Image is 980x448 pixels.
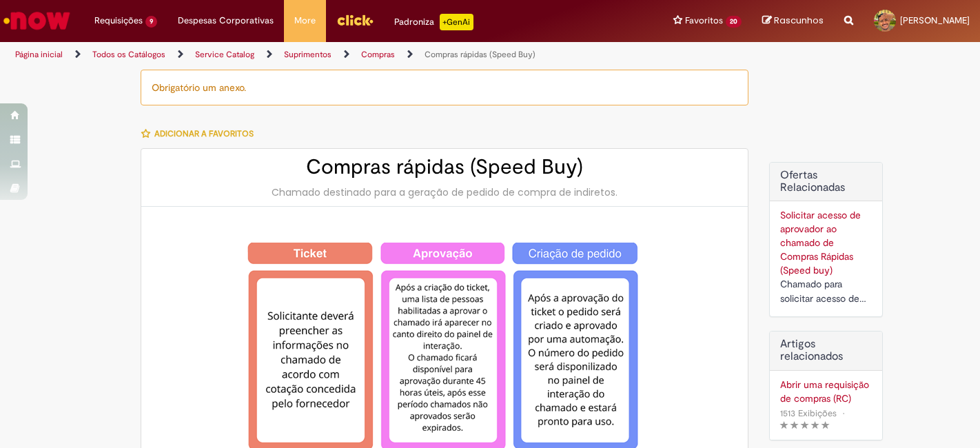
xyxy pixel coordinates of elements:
span: Rascunhos [774,14,824,27]
a: Solicitar acesso de aprovador ao chamado de Compras Rápidas (Speed buy) [780,209,861,276]
a: Compras rápidas (Speed Buy) [425,49,535,60]
h2: Ofertas Relacionadas [780,170,872,194]
div: Ofertas Relacionadas [769,162,883,317]
a: Service Catalog [195,49,254,60]
img: ServiceNow [1,7,72,34]
div: Padroniza [394,14,473,30]
button: Adicionar a Favoritos [141,119,261,148]
img: click_logo_yellow_360x200.png [336,10,374,30]
span: 20 [726,16,742,28]
span: 1513 Exibições [780,407,837,419]
p: +GenAi [440,14,473,30]
span: Despesas Corporativas [178,14,274,28]
span: More [294,14,316,28]
span: 9 [145,16,157,28]
div: Chamado destinado para a geração de pedido de compra de indiretos. [155,185,734,199]
span: Favoritos [685,14,723,28]
a: Página inicial [15,49,63,60]
a: Abrir uma requisição de compras (RC) [780,378,872,405]
div: Obrigatório um anexo. [141,70,748,105]
a: Suprimentos [284,49,331,60]
a: Rascunhos [762,14,824,28]
h2: Compras rápidas (Speed Buy) [155,156,734,179]
div: Chamado para solicitar acesso de aprovador ao ticket de Speed buy [780,277,872,306]
span: Requisições [94,14,143,28]
ul: Trilhas de página [10,42,643,68]
span: Adicionar a Favoritos [154,128,254,139]
a: Compras [361,49,395,60]
span: • [839,404,848,422]
h3: Artigos relacionados [780,338,872,363]
span: [PERSON_NAME] [900,14,970,26]
a: Todos os Catálogos [92,49,165,60]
